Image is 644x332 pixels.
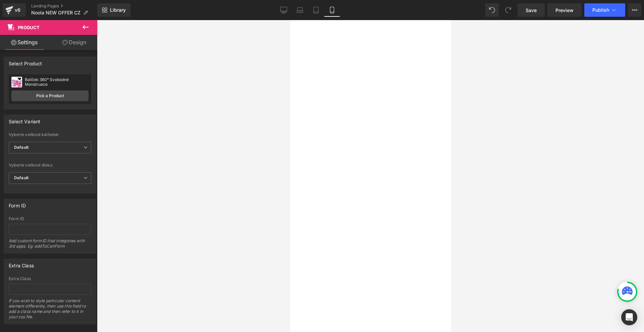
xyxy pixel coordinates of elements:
span: Product [18,25,40,30]
a: Mobile [324,3,340,17]
label: Vyberte velikost kalhotek: [9,132,91,139]
a: Design [50,35,99,50]
a: Pick a Product [11,90,89,101]
button: Redo [501,3,515,17]
div: Add custom form ID that integrates with 3rd apps. Eg: addToCartForm [9,238,91,253]
div: Open Intercom Messenger [621,309,637,325]
label: Vyberte velikost disku: [9,163,91,170]
button: Undo [485,3,499,17]
a: Tablet [308,3,324,17]
div: If you wish to style particular content element differently, then use this field to add a class n... [9,298,91,324]
a: Landing Pages [31,3,97,9]
a: Preview [547,3,582,17]
a: Laptop [292,3,308,17]
div: v6 [13,6,22,14]
a: New Library [97,3,130,17]
a: v6 [3,3,26,17]
div: Select Product [9,57,42,66]
div: Balíček 360° Svobodné Menstruace [25,77,89,87]
div: Select Variant [9,115,41,124]
b: Default [14,145,29,150]
span: Save [526,7,537,14]
span: Publish [592,7,609,13]
div: Extra Class [9,276,91,281]
div: Form ID [9,199,26,208]
b: Default [14,175,29,180]
span: Library [110,7,126,13]
button: More [628,3,641,17]
div: Form ID [9,216,91,221]
img: pImage [11,77,22,87]
div: Extra Class [9,259,34,268]
button: Publish [584,3,625,17]
a: Desktop [276,3,292,17]
span: Preview [555,7,574,14]
span: Noola NEW OFFER CZ [31,10,80,15]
